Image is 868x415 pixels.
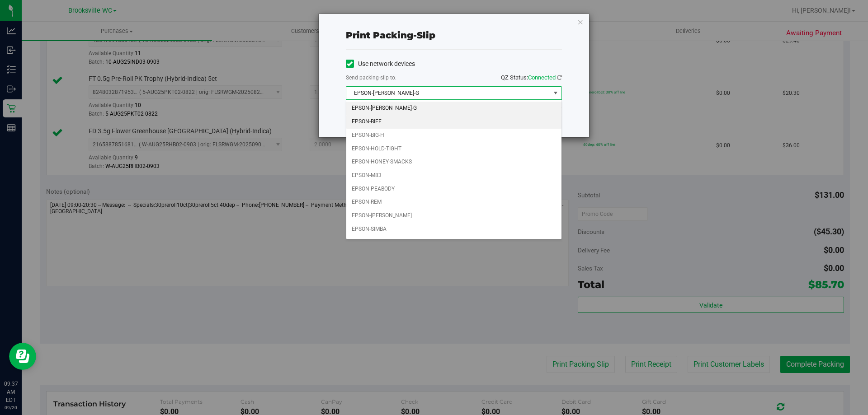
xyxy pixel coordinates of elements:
li: EPSON-BIG-H [346,129,561,142]
li: EPSON-HONEY-SMACKS [346,155,561,169]
label: Send packing-slip to: [346,74,396,82]
li: EPSON-SMEE [346,236,561,250]
li: EPSON-[PERSON_NAME]-G [346,102,561,115]
label: Use network devices [346,59,415,69]
li: EPSON-PEABODY [346,182,561,196]
li: EPSON-[PERSON_NAME] [346,209,561,223]
li: EPSON-REM [346,196,561,209]
li: EPSON-BIFF [346,115,561,129]
span: QZ Status: [501,74,562,81]
li: EPSON-M83 [346,169,561,182]
span: EPSON-[PERSON_NAME]-G [346,87,550,99]
span: Print packing-slip [346,30,435,41]
iframe: Resource center [9,343,36,370]
span: select [550,87,561,99]
li: EPSON-SIMBA [346,223,561,236]
li: EPSON-HOLD-TIGHT [346,142,561,156]
span: Connected [528,74,556,81]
